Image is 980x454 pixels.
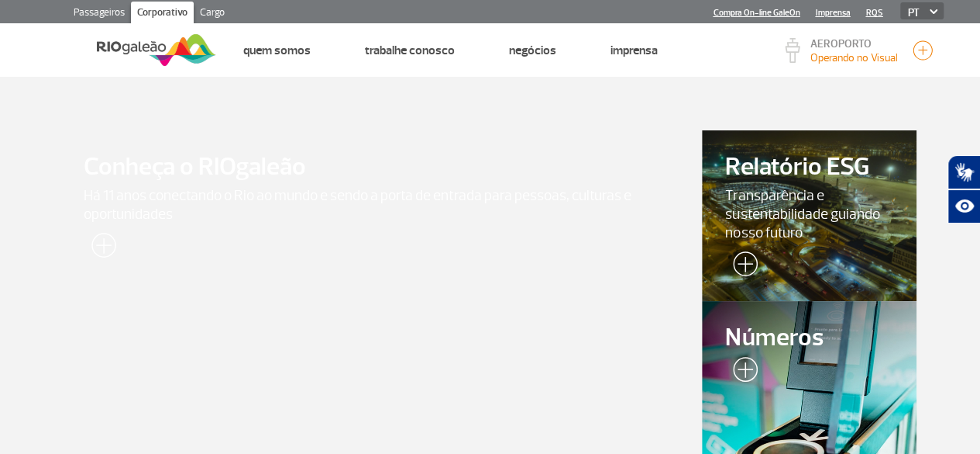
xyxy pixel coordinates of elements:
[509,43,556,58] a: Negócios
[67,2,131,26] a: Passageiros
[84,233,116,264] img: leia-mais
[725,324,892,352] span: Números
[725,251,758,282] img: leia-mais
[713,8,799,18] a: Compra On-line GaleOn
[702,130,916,301] a: Relatório ESGTransparência e sustentabilidade guiando nosso futuro
[810,50,897,66] p: Visibilidade de 10000m
[84,154,679,181] span: Conheça o RIOgaleão
[947,155,980,189] button: Abrir tradutor de língua de sinais.
[365,43,455,58] a: Trabalhe Conosco
[725,186,892,242] span: Transparência e sustentabilidade guiando nosso futuro
[194,2,231,26] a: Cargo
[947,189,980,224] button: Abrir recursos assistivos.
[610,43,658,58] a: Imprensa
[865,8,882,18] a: RQS
[725,154,892,181] span: Relatório ESG
[243,43,311,58] a: Quem Somos
[810,39,897,50] p: AEROPORTO
[725,357,758,388] img: leia-mais
[131,2,194,26] a: Corporativo
[815,8,850,18] a: Imprensa
[84,186,679,224] span: Há 11 anos conectando o Rio ao mundo e sendo a porta de entrada para pessoas, culturas e oportuni...
[947,155,980,224] div: Plugin de acessibilidade da Hand Talk.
